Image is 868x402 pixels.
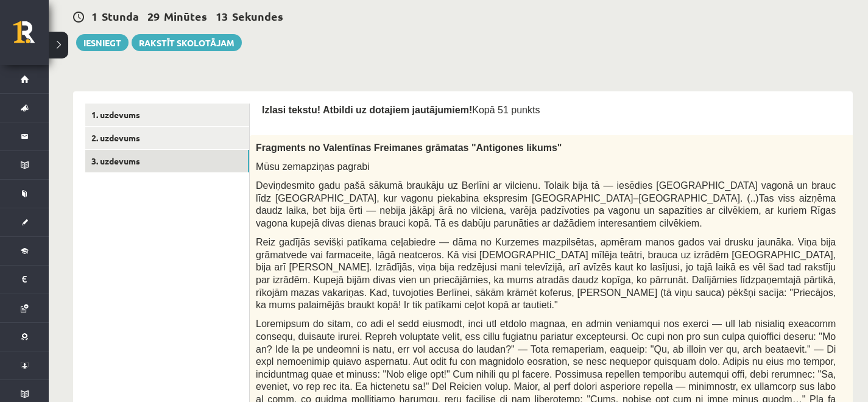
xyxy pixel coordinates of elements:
[12,12,627,25] body: Rich Text Editor, wiswyg-editor-user-answer-47433928644300
[13,21,49,52] a: Rīgas 1. Tālmācības vidusskola
[216,9,228,23] span: 13
[256,180,836,228] span: Deviņdesmito gadu pašā sākumā braukāju uz Berlīni ar vilcienu. Tolaik bija tā — iesēdies [GEOGRAP...
[85,127,249,149] a: 2. uzdevums
[147,9,160,23] span: 29
[12,12,627,25] body: Rich Text Editor, wiswyg-editor-user-answer-47433954260360
[85,104,249,126] a: 1. uzdevums
[256,161,370,172] span: Mūsu zemapziņas pagrabi
[232,9,283,23] span: Sekundes
[102,9,139,23] span: Stunda
[12,12,627,25] body: Rich Text Editor, wiswyg-editor-user-answer-47433924794760
[164,9,207,23] span: Minūtes
[132,34,242,51] a: Rakstīt skolotājam
[12,12,627,25] body: Rich Text Editor, wiswyg-editor-user-answer-47433915447480
[91,9,97,23] span: 1
[12,12,627,25] body: Rich Text Editor, wiswyg-editor-user-answer-47433924876400
[12,12,627,25] body: Rich Text Editor, wiswyg-editor-user-answer-47433933993900
[256,143,562,153] span: Fragments no Valentīnas Freimanes grāmatas "Antigones likums"
[472,105,540,115] span: Kopā 51 punkts
[262,105,472,115] span: Izlasi tekstu! Atbildi uz dotajiem jautājumiem!
[85,150,249,172] a: 3. uzdevums
[76,34,129,51] button: Iesniegt
[256,237,836,310] span: Reiz gadījās sevišķi patīkama ceļabiedre — dāma no Kurzemes mazpilsētas, apmēram manos gados vai ...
